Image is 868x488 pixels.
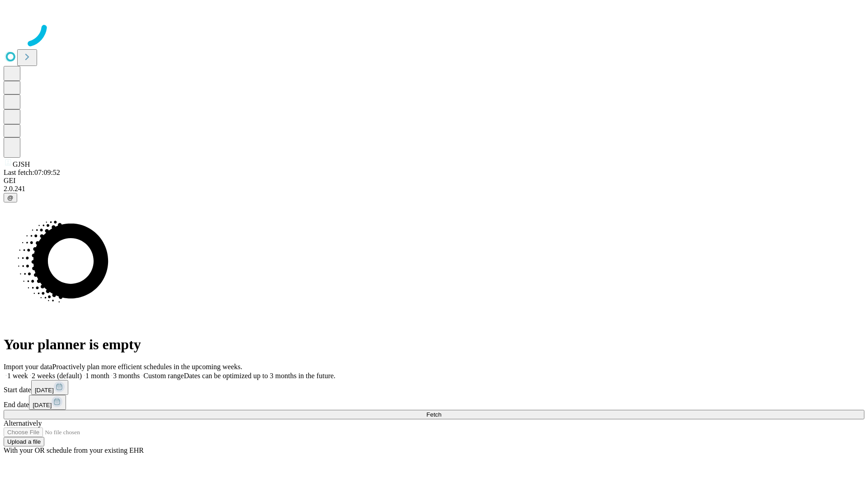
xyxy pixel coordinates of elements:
[7,372,28,380] span: 1 week
[4,193,17,202] button: @
[113,372,140,380] span: 3 months
[29,395,66,410] button: [DATE]
[143,372,184,380] span: Custom range
[33,402,52,408] span: [DATE]
[4,395,864,410] div: End date
[4,177,864,185] div: GEI
[4,363,52,371] span: Import your data
[4,336,864,353] h1: Your planner is empty
[4,419,42,427] span: Alternatively
[4,437,44,446] button: Upload a file
[4,410,864,419] button: Fetch
[13,160,30,168] span: GJSH
[31,380,68,395] button: [DATE]
[4,185,864,193] div: 2.0.241
[184,372,335,380] span: Dates can be optimized up to 3 months in the future.
[4,380,864,395] div: Start date
[4,169,60,176] span: Last fetch: 07:09:52
[32,372,82,380] span: 2 weeks (default)
[7,194,14,201] span: @
[4,446,144,454] span: With your OR schedule from your existing EHR
[85,372,109,380] span: 1 month
[52,363,242,371] span: Proactively plan more efficient schedules in the upcoming weeks.
[35,387,54,394] span: [DATE]
[426,411,441,418] span: Fetch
